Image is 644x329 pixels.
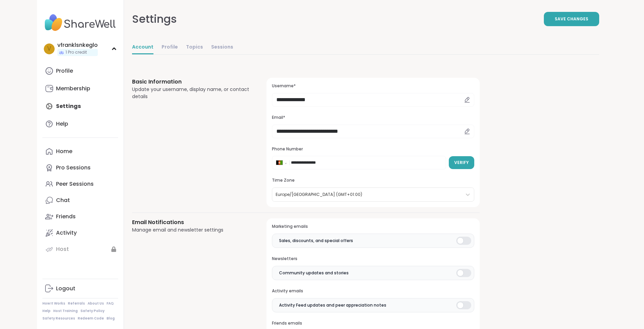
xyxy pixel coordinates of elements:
div: Peer Sessions [56,180,94,188]
a: Membership [42,80,118,97]
div: Activity [56,229,77,237]
a: Referrals [68,301,85,306]
a: Friends [42,208,118,225]
a: Activity [42,225,118,241]
a: Pro Sessions [42,160,118,176]
a: Host Training [53,309,78,313]
span: Save Changes [555,16,588,22]
div: Membership [56,85,90,92]
a: Redeem Code [78,316,104,321]
button: Verify [449,156,474,169]
h3: Activity emails [272,288,474,294]
a: Safety Resources [42,316,75,321]
h3: Username* [272,83,474,89]
div: vfranklsnkeglo [57,41,98,49]
h3: Friends emails [272,321,474,326]
div: Help [56,120,68,128]
a: Blog [107,316,115,321]
div: Logout [56,285,75,292]
div: Host [56,245,69,253]
a: Logout [42,280,118,297]
span: 1 Pro credit [66,50,87,55]
button: Save Changes [544,12,599,26]
a: Account [132,41,153,54]
a: Help [42,116,118,132]
a: Peer Sessions [42,176,118,192]
a: FAQ [107,301,114,306]
h3: Time Zone [272,178,474,183]
span: Sales, discounts, and special offers [279,238,353,244]
h3: Marketing emails [272,224,474,230]
h3: Phone Number [272,146,474,152]
span: Verify [454,160,469,166]
h3: Email Notifications [132,218,251,226]
a: Profile [162,41,178,54]
div: Manage email and newsletter settings [132,226,251,234]
div: Chat [56,197,70,204]
a: How It Works [42,301,65,306]
h3: Basic Information [132,78,251,86]
div: Friends [56,213,76,220]
span: Community updates and stories [279,270,349,276]
a: Chat [42,192,118,208]
a: About Us [88,301,104,306]
a: Safety Policy [80,309,105,313]
div: Settings [132,11,177,27]
span: v [47,44,51,53]
a: Home [42,143,118,160]
a: Help [42,309,51,313]
div: Update your username, display name, or contact details [132,86,251,100]
img: ShareWell Nav Logo [42,11,118,35]
a: Host [42,241,118,257]
div: Pro Sessions [56,164,91,171]
div: Home [56,148,72,155]
a: Topics [186,41,203,54]
a: Sessions [211,41,233,54]
div: Profile [56,67,73,75]
a: Profile [42,63,118,79]
span: Activity Feed updates and peer appreciation notes [279,302,386,308]
h3: Email* [272,115,474,121]
h3: Newsletters [272,256,474,262]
